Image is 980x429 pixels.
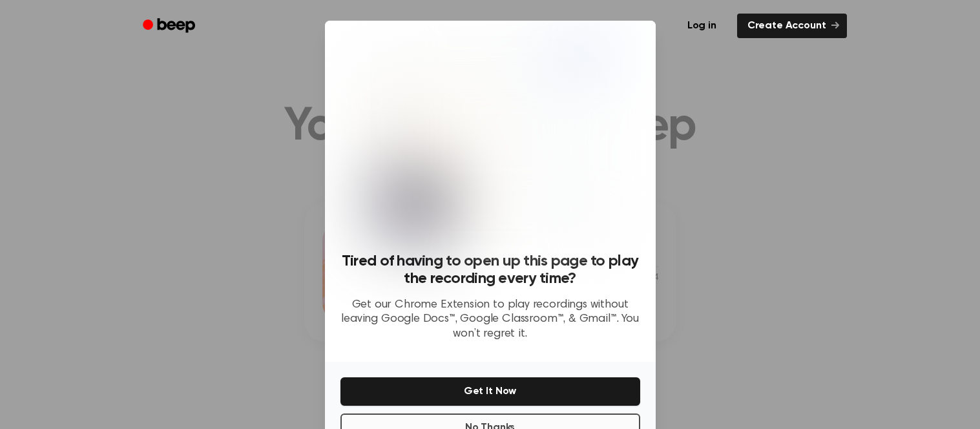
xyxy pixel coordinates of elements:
img: Beep extension in action [370,36,610,245]
a: Log in [674,11,729,41]
p: Get our Chrome Extension to play recordings without leaving Google Docs™, Google Classroom™, & Gm... [340,298,640,342]
a: Create Account [737,14,847,38]
h3: Tired of having to open up this page to play the recording every time? [340,253,640,288]
a: Beep [134,14,207,39]
button: Get It Now [340,377,640,406]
